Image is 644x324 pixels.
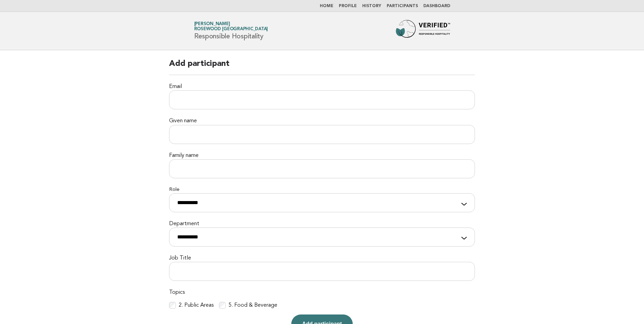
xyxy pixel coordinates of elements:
[228,302,277,309] label: 5. Food & Beverage
[387,4,418,8] a: Participants
[169,186,475,193] label: Role
[169,289,475,296] label: Topics
[396,20,450,42] img: Forbes Travel Guide
[169,220,475,228] label: Department
[320,4,333,8] a: Home
[169,152,475,159] label: Family name
[362,4,381,8] a: History
[169,58,475,75] h2: Add participant
[194,27,268,32] span: Rosewood [GEOGRAPHIC_DATA]
[179,302,214,309] label: 2. Public Areas
[194,22,268,31] a: [PERSON_NAME]Rosewood [GEOGRAPHIC_DATA]
[339,4,357,8] a: Profile
[169,255,475,262] label: Job Title
[423,4,450,8] a: Dashboard
[194,22,268,40] h1: Responsible Hospitality
[169,118,475,125] label: Given name
[169,83,475,90] label: Email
